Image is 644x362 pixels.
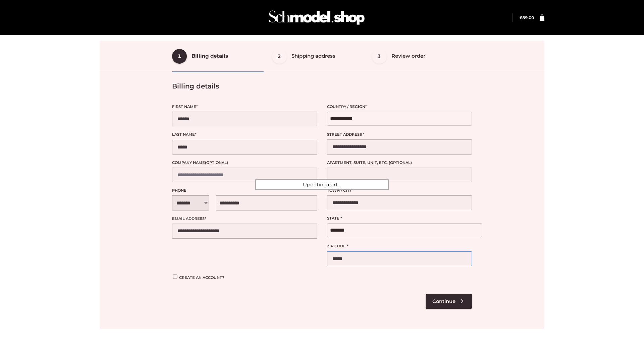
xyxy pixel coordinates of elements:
span: £ [520,15,522,20]
img: Schmodel Admin 964 [266,4,367,31]
div: Updating cart... [255,179,389,190]
bdi: 89.00 [520,15,534,20]
a: £89.00 [520,15,534,20]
